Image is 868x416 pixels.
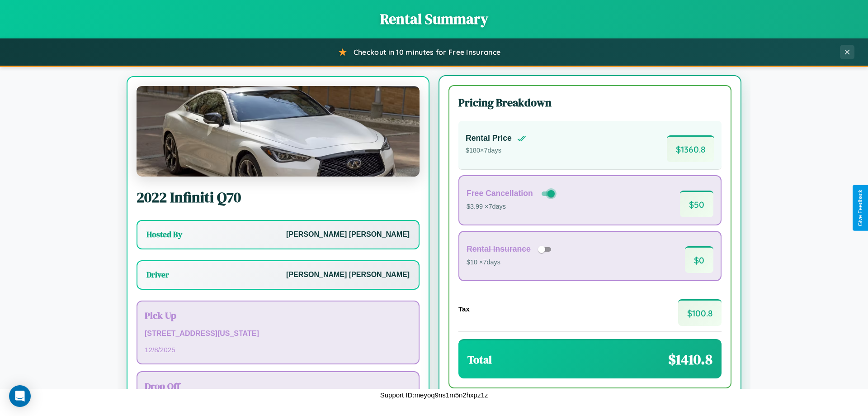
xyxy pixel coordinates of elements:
[146,229,182,240] h3: Hosted By
[458,95,722,110] h3: Pricing Breakdown
[137,187,420,207] h2: 2022 Infiniti Q70
[466,134,512,143] h4: Rental Price
[286,268,410,282] p: [PERSON_NAME] [PERSON_NAME]
[466,145,526,157] p: $ 180 × 7 days
[668,349,712,369] span: $ 1410.8
[137,86,420,177] img: Infiniti Q70
[467,257,554,268] p: $10 × 7 days
[667,135,714,162] span: $ 1360.8
[9,385,31,407] div: Open Intercom Messenger
[857,190,863,226] div: Give Feedback
[145,344,411,356] p: 12 / 8 / 2025
[680,191,713,217] span: $ 50
[145,327,411,340] p: [STREET_ADDRESS][US_STATE]
[145,309,411,322] h3: Pick Up
[145,379,411,392] h3: Drop Off
[380,389,488,401] p: Support ID: meyoq9ns1m5n2hxpz1z
[685,246,713,273] span: $ 0
[467,201,557,213] p: $3.99 × 7 days
[678,299,722,326] span: $ 100.8
[467,189,533,198] h4: Free Cancellation
[286,228,410,241] p: [PERSON_NAME] [PERSON_NAME]
[146,269,169,280] h3: Driver
[354,48,500,57] span: Checkout in 10 minutes for Free Insurance
[9,9,859,29] h1: Rental Summary
[467,244,531,254] h4: Rental Insurance
[458,305,470,313] h4: Tax
[467,352,492,367] h3: Total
